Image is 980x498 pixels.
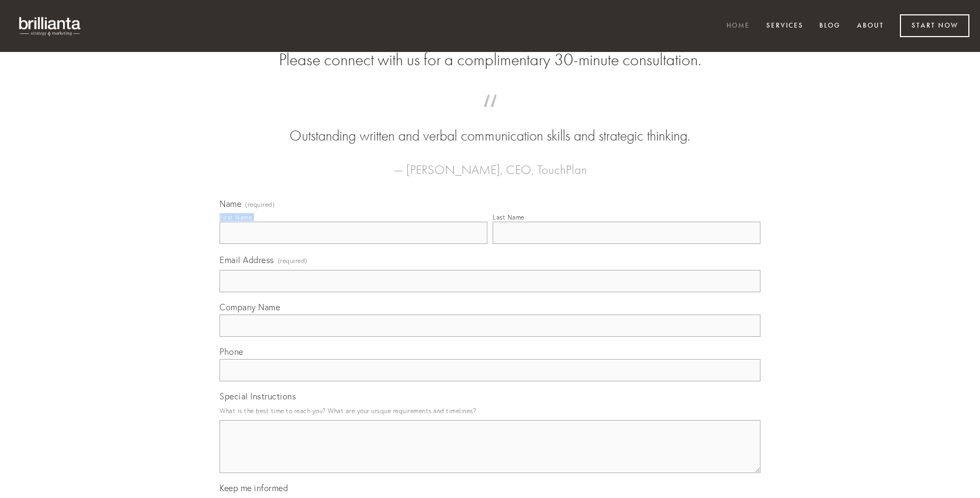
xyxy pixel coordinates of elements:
[900,14,969,37] a: Start Now
[220,346,243,357] span: Phone
[220,391,296,401] span: Special Instructions
[237,105,743,126] span: “
[220,213,252,221] div: First Name
[220,483,288,493] span: Keep me informed
[720,18,757,35] a: Home
[245,202,275,208] span: (required)
[220,50,760,70] h2: Please connect with us for a complimentary 30-minute consultation.
[220,198,241,209] span: Name
[812,18,847,35] a: Blog
[850,18,891,35] a: About
[11,11,90,41] img: brillianta - research, strategy, marketing
[278,254,308,268] span: (required)
[237,105,743,146] blockquote: Outstanding written and verbal communication skills and strategic thinking.
[493,213,524,221] div: Last Name
[237,146,743,180] figcaption: — [PERSON_NAME], CEO, TouchPlan
[220,404,760,418] p: What is the best time to reach you? What are your unique requirements and timelines?
[220,255,274,265] span: Email Address
[759,18,810,35] a: Services
[220,302,280,312] span: Company Name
